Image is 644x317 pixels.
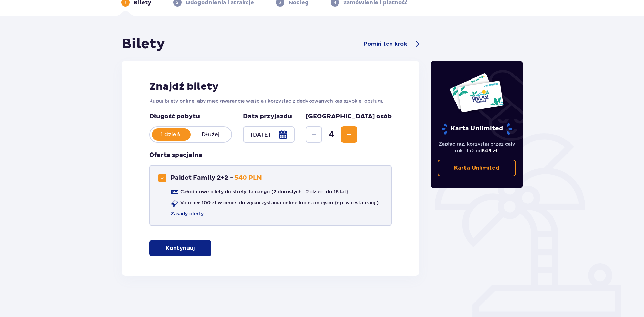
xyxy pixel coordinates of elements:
button: Zwiększ [341,126,357,143]
p: 1 dzień [150,131,191,138]
p: Dłużej [191,131,231,138]
h1: Bilety [122,35,165,53]
p: Data przyjazdu [243,113,292,121]
p: Pakiet Family 2+2 - [171,174,233,182]
button: Kontynuuj [149,240,211,256]
span: 4 [324,129,339,140]
button: Zmniejsz [306,126,322,143]
img: Dwie karty całoroczne do Suntago z napisem 'UNLIMITED RELAX', na białym tle z tropikalnymi liśćmi... [449,73,504,113]
p: 540 PLN [235,174,262,182]
p: Voucher 100 zł w cenie: do wykorzystania online lub na miejscu (np. w restauracji) [180,199,379,206]
span: Pomiń ten krok [364,40,407,48]
a: Pomiń ten krok [364,40,419,48]
span: 649 zł [482,148,497,154]
h2: Znajdź bilety [149,80,392,93]
p: Karta Unlimited [441,123,513,135]
h3: Oferta specjalna [149,151,202,159]
a: Zasady oferty [171,210,204,217]
p: Całodniowe bilety do strefy Jamango (2 dorosłych i 2 dzieci do 16 lat) [180,188,348,195]
a: Karta Unlimited [438,160,516,176]
p: [GEOGRAPHIC_DATA] osób [306,113,392,121]
p: Karta Unlimited [454,164,499,172]
p: Kupuj bilety online, aby mieć gwarancję wejścia i korzystać z dedykowanych kas szybkiej obsługi. [149,97,392,104]
p: Długość pobytu [149,113,232,121]
p: Zapłać raz, korzystaj przez cały rok. Już od ! [438,140,516,154]
p: Kontynuuj [166,244,195,252]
